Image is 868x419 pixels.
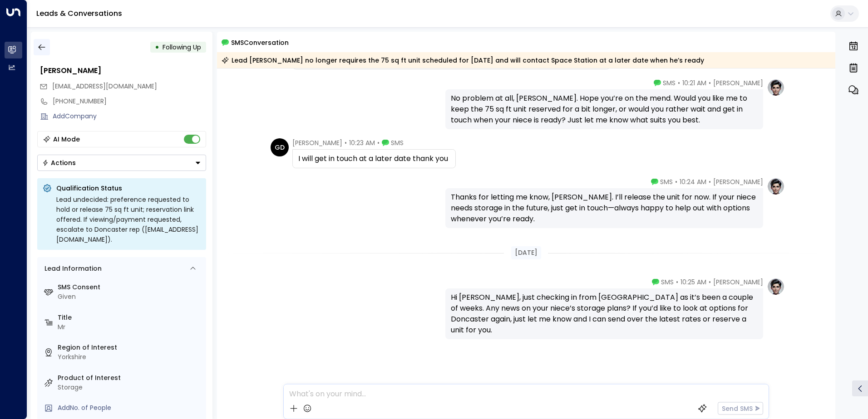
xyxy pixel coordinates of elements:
[36,8,122,19] a: Leads & Conversations
[713,278,763,287] span: [PERSON_NAME]
[37,155,206,171] button: Actions
[660,177,673,186] span: SMS
[58,383,202,392] div: Storage
[58,343,202,352] label: Region of Interest
[41,264,102,273] div: Lead Information
[681,278,706,287] span: 10:25 AM
[663,78,676,88] span: SMS
[349,138,375,147] span: 10:23 AM
[58,322,202,332] div: Mr
[511,246,541,259] div: [DATE]
[682,78,706,88] span: 10:21 AM
[53,112,206,121] div: AddCompany
[58,352,202,362] div: Yorkshire
[37,155,206,171] div: Button group with a nested menu
[713,177,763,186] span: [PERSON_NAME]
[58,403,202,413] div: AddNo. of People
[155,39,159,55] div: •
[52,82,157,91] span: gra171156@gmail.com
[52,82,157,91] span: [EMAIL_ADDRESS][DOMAIN_NAME]
[53,97,206,106] div: [PHONE_NUMBER]
[391,138,404,147] span: SMS
[53,135,80,144] div: AI Mode
[451,292,758,336] div: Hi [PERSON_NAME], just checking in from [GEOGRAPHIC_DATA] as it’s been a couple of weeks. Any new...
[222,56,704,65] div: Lead [PERSON_NAME] no longer requires the 75 sq ft unit scheduled for [DATE] and will contact Spa...
[709,177,711,186] span: •
[713,78,763,88] span: [PERSON_NAME]
[271,138,289,156] div: GD
[40,65,206,76] div: [PERSON_NAME]
[451,93,758,126] div: No problem at all, [PERSON_NAME]. Hope you’re on the mend. Would you like me to keep the 75 sq ft...
[676,278,678,287] span: •
[56,195,201,244] div: Lead undecided: preference requested to hold or release 75 sq ft unit; reservation link offered. ...
[58,313,202,322] label: Title
[345,138,347,147] span: •
[56,184,201,193] p: Qualification Status
[42,159,76,167] div: Actions
[58,373,202,383] label: Product of Interest
[680,177,706,186] span: 10:24 AM
[377,138,380,147] span: •
[292,138,342,147] span: [PERSON_NAME]
[58,283,202,292] label: SMS Consent
[231,37,289,48] span: SMS Conversation
[767,177,785,195] img: profile-logo.png
[163,43,201,52] span: Following Up
[678,78,680,88] span: •
[709,78,711,88] span: •
[709,278,711,287] span: •
[451,192,758,224] div: Thanks for letting me know, [PERSON_NAME]. I’ll release the unit for now. If your niece needs sto...
[675,177,677,186] span: •
[767,78,785,97] img: profile-logo.png
[767,278,785,296] img: profile-logo.png
[298,153,450,164] div: I will get in touch at a later date thank you
[661,278,674,287] span: SMS
[58,292,202,302] div: Given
